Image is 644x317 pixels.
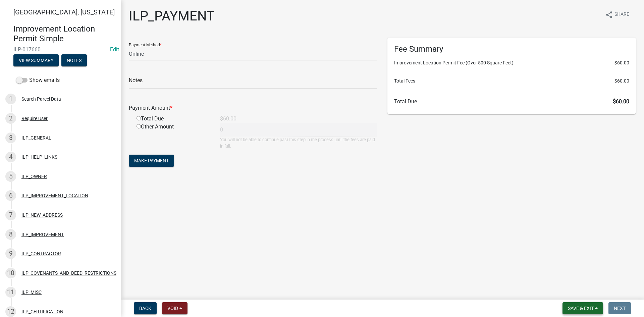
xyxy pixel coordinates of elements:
[110,46,119,53] wm-modal-confirm: Edit Application Number
[613,98,629,105] span: $60.00
[21,193,88,198] div: ILP_IMPROVEMENT_LOCATION
[600,8,635,21] button: shareShare
[21,290,42,295] div: ILP_MISC
[394,98,629,105] h6: Total Due
[21,155,57,159] div: ILP_HELP_LINKS
[167,306,178,311] span: Void
[394,77,629,85] li: Total Fees
[21,174,47,179] div: ILP_OWNER
[5,268,16,278] div: 10
[562,302,603,314] button: Save & Exit
[5,94,16,104] div: 1
[61,54,87,66] button: Notes
[129,155,174,167] button: Make Payment
[605,11,613,19] i: share
[131,115,215,123] div: Total Due
[21,232,64,237] div: ILP_IMPROVEMENT
[61,58,87,63] wm-modal-confirm: Notes
[5,113,16,124] div: 2
[614,59,629,66] span: $60.00
[21,136,51,140] div: ILP_GENERAL
[21,251,61,256] div: ILP_CONTRACTOR
[5,133,16,143] div: 3
[13,58,59,63] wm-modal-confirm: Summary
[5,171,16,182] div: 5
[21,309,63,314] div: ILP_CERTIFICATION
[21,116,48,121] div: Require User
[568,306,594,311] span: Save & Exit
[5,190,16,201] div: 6
[608,302,631,314] button: Next
[139,306,151,311] span: Back
[13,8,115,16] span: [GEOGRAPHIC_DATA], [US_STATE]
[5,210,16,220] div: 7
[110,46,119,53] a: Edit
[129,8,215,24] h1: ILP_PAYMENT
[124,104,382,112] div: Payment Amount
[13,54,59,66] button: View Summary
[21,271,116,275] div: ILP_COVENANTS_AND_DEED_RESTRICTIONS
[134,302,157,314] button: Back
[131,123,215,149] div: Other Amount
[21,97,61,101] div: Search Parcel Data
[614,306,626,311] span: Next
[614,11,629,19] span: Share
[13,24,115,44] h4: Improvement Location Permit Simple
[21,213,63,217] div: ILP_NEW_ADDRESS
[614,77,629,85] span: $60.00
[5,287,16,298] div: 11
[13,46,107,53] span: ILP-017660
[394,44,629,54] h6: Fee Summary
[5,248,16,259] div: 9
[162,302,187,314] button: Void
[5,306,16,317] div: 12
[5,229,16,240] div: 8
[394,59,629,66] li: Improvement Location Permit Fee (Over 500 Square Feet)
[16,76,60,84] label: Show emails
[5,152,16,162] div: 4
[134,158,169,163] span: Make Payment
